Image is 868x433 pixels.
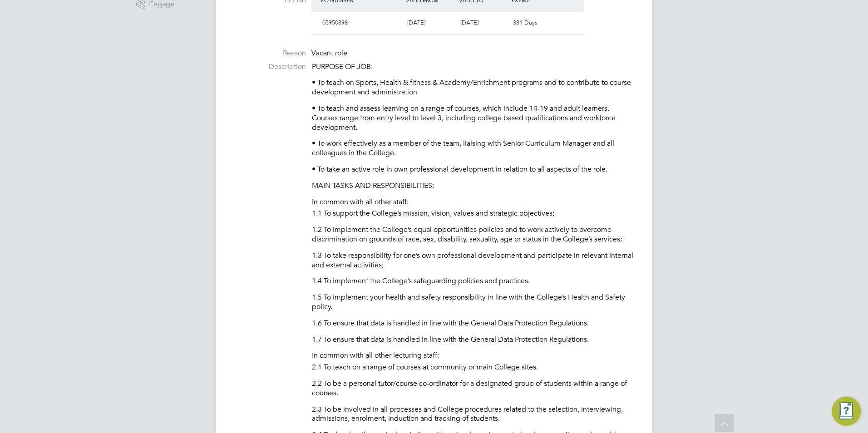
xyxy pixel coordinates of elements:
[312,293,634,312] p: 1.5 To implement your health and safety responsibility in line with the College’s Health and Safe...
[312,251,634,270] p: 1.3 To take responsibility for one’s own professional development and participate in relevant int...
[234,62,306,72] label: Description
[312,209,634,218] p: 1.1 To support the College’s mission, vision, values and strategic objectives;
[322,19,348,26] span: 05950398
[312,139,634,158] p: • To work effectively as a member of the team, liaising with Senior Curriculum Manager and all co...
[312,276,634,286] p: 1.4 To implement the College’s safeguarding policies and practices.
[312,335,634,344] p: 1.7 To ensure that data is handled in line with the General Data Protection Regulations.
[312,181,634,191] p: MAIN TASKS AND RESPONSIBILITIES:
[312,165,634,174] p: • To take an active role in own professional development in relation to all aspects of the role.
[312,78,634,97] p: • To teach on Sports, Health & fitness & Academy/Enrichment programs and to contribute to course ...
[312,405,634,424] p: 2.3 To be involved in all processes and College procedures related to the selection, interviewing...
[312,197,634,209] li: In common with all other staff:
[407,19,425,26] span: [DATE]
[460,19,478,26] span: [DATE]
[312,351,634,363] li: In common with all other lecturing staff:
[234,49,306,58] label: Reason
[312,225,634,244] p: 1.2 To implement the College’s equal opportunities policies and to work actively to overcome disc...
[312,363,634,372] p: 2.1 To teach on a range of courses at community or main College sites.
[312,104,634,132] p: • To teach and assess learning on a range of courses, which include 14-19 and adult learners. Cou...
[312,379,634,398] p: 2.2 To be a personal tutor/course co-ordinator for a designated group of students within a range ...
[312,319,634,328] p: 1.6 To ensure that data is handled in line with the General Data Protection Regulations.
[312,62,634,72] p: PURPOSE OF JOB:
[311,49,347,58] span: Vacant role
[832,397,861,426] button: Engage Resource Center
[149,0,174,8] span: Engage
[513,19,538,26] span: 331 Days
